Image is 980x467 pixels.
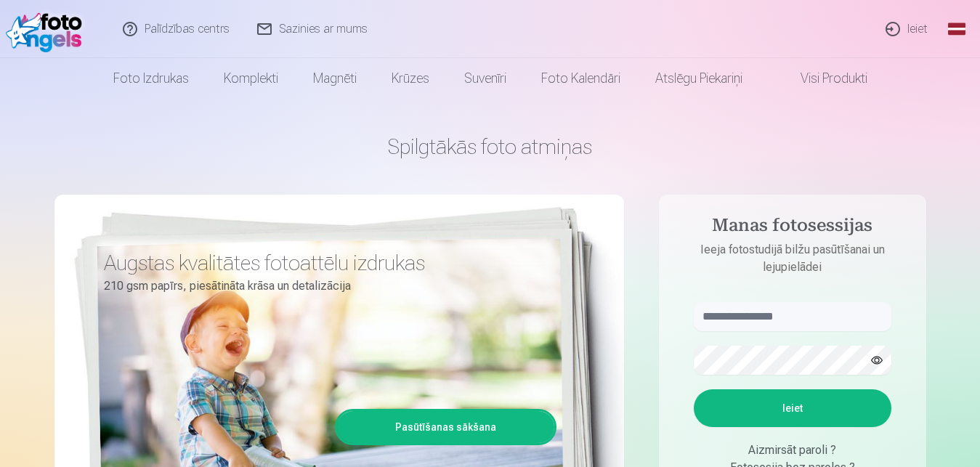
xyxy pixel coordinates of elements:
p: 210 gsm papīrs, piesātināta krāsa un detalizācija [104,276,546,296]
a: Komplekti [206,58,296,99]
h4: Manas fotosessijas [679,215,906,241]
div: Aizmirsāt paroli ? [694,442,891,459]
p: Ieeja fotostudijā bilžu pasūtīšanai un lejupielādei [679,241,906,276]
a: Magnēti [296,58,374,99]
a: Krūzes [374,58,447,99]
a: Foto kalendāri [524,58,638,99]
h1: Spilgtākās foto atmiņas [54,134,926,160]
h3: Augstas kvalitātes fotoattēlu izdrukas [104,250,546,276]
a: Visi produkti [760,58,885,99]
button: Ieiet [694,389,891,427]
a: Foto izdrukas [96,58,206,99]
a: Pasūtīšanas sākšana [337,411,554,443]
img: /fa1 [6,6,89,52]
a: Atslēgu piekariņi [638,58,760,99]
a: Suvenīri [447,58,524,99]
